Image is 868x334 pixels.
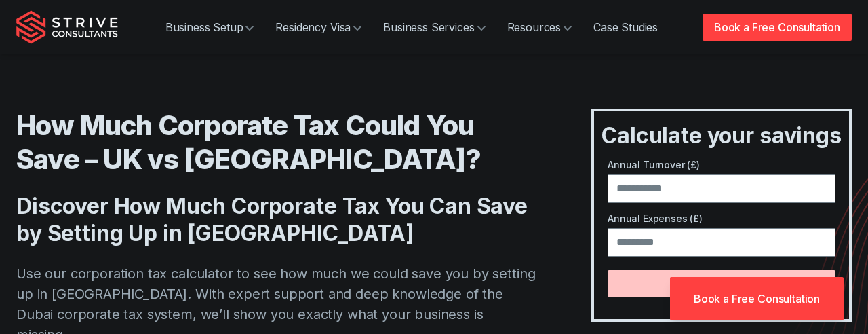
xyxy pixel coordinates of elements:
button: Submit [608,270,835,297]
label: Annual Expenses (£) [608,211,835,225]
a: Resources [496,14,583,41]
a: Book a Free Consultation [703,14,852,41]
a: Case Studies [583,14,669,41]
a: Business Services [372,14,496,41]
a: Book a Free Consultation [670,277,844,320]
label: Annual Turnover (£) [608,157,835,172]
h1: How Much Corporate Tax Could You Save – UK vs [GEOGRAPHIC_DATA]? [16,109,537,177]
h2: Discover How Much Corporate Tax You Can Save by Setting Up in [GEOGRAPHIC_DATA] [16,193,537,247]
a: Residency Visa [264,14,372,41]
img: Strive Consultants [16,10,118,44]
h3: Calculate your savings [599,122,844,149]
a: Business Setup [155,14,265,41]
